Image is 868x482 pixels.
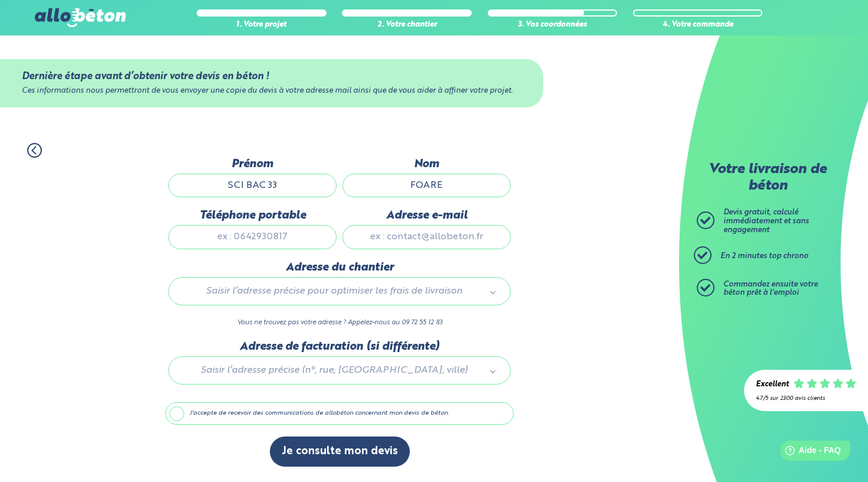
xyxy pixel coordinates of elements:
label: Téléphone portable [168,209,337,222]
label: Nom [342,158,511,171]
span: Saisir l’adresse précise pour optimiser les frais de livraison [185,284,483,299]
iframe: Help widget launcher [763,436,855,469]
input: Quel est votre prénom ? [168,174,337,197]
label: Adresse du chantier [168,261,511,274]
div: Ces informations nous permettront de vous envoyer une copie du devis à votre adresse mail ainsi q... [22,87,521,96]
div: 1. Votre projet [197,21,327,30]
div: Dernière étape avant d’obtenir votre devis en béton ! [22,71,521,82]
a: Saisir l’adresse précise pour optimiser les frais de livraison [181,284,498,299]
div: 2. Votre chantier [342,21,472,30]
input: ex : contact@allobeton.fr [342,225,511,249]
label: Adresse e-mail [342,209,511,222]
label: J'accepte de recevoir des communications de allobéton concernant mon devis de béton. [165,402,514,425]
img: allobéton [35,8,126,27]
button: Je consulte mon devis [270,437,410,467]
label: Prénom [168,158,337,171]
div: 4. Votre commande [633,21,763,30]
input: ex : 0642930817 [168,225,337,249]
input: Quel est votre nom de famille ? [342,174,511,197]
p: Vous ne trouvez pas votre adresse ? Appelez-nous au 09 72 55 12 83 [168,317,511,328]
div: 3. Vos coordonnées [488,21,618,30]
